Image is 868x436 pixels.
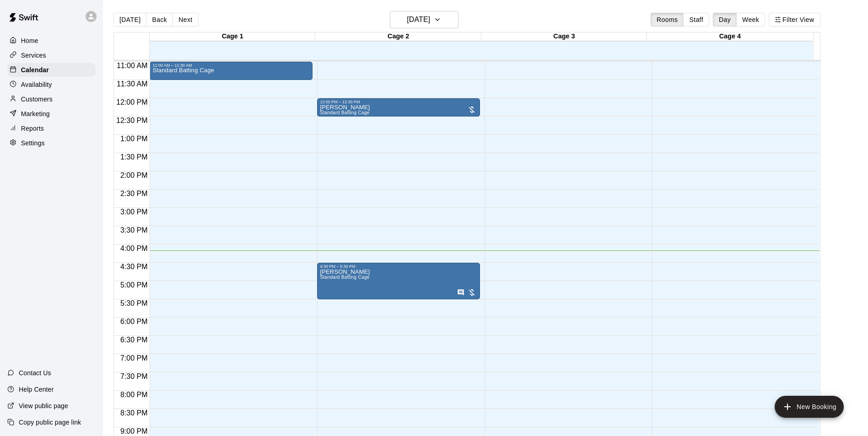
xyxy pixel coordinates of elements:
span: 5:30 PM [118,299,150,307]
span: 7:00 PM [118,354,150,362]
span: 4:00 PM [118,245,150,252]
button: Next [173,13,198,27]
div: 11:00 AM – 11:30 AM [152,63,310,68]
span: Standard Batting Cage [320,110,369,115]
p: Reports [21,124,44,133]
button: [DATE] [390,11,458,28]
button: Rooms [651,13,684,27]
span: 6:30 PM [118,336,150,344]
p: View public page [19,401,68,410]
a: Reports [7,122,96,135]
span: 3:00 PM [118,208,150,216]
span: 11:00 AM [114,62,150,69]
a: Customers [7,92,96,106]
a: Marketing [7,107,96,121]
div: 4:30 PM – 5:30 PM [320,264,477,269]
button: Filter View [769,13,820,27]
span: 1:30 PM [118,153,150,161]
p: Help Center [19,385,54,394]
div: 12:00 PM – 12:30 PM: Standard Batting Cage [317,98,480,117]
span: 2:30 PM [118,190,150,197]
p: Copy public page link [19,418,81,427]
div: Cage 1 [150,32,315,41]
span: 6:00 PM [118,318,150,325]
p: Calendar [21,65,49,74]
svg: Has notes [457,289,464,296]
a: Availability [7,78,96,91]
p: Settings [21,138,45,148]
span: 8:30 PM [118,409,150,417]
div: 11:00 AM – 11:30 AM: Standard Batting Cage [150,62,313,80]
span: 9:00 PM [118,427,150,435]
div: 4:30 PM – 5:30 PM: Standard Batting Cage [317,263,480,299]
p: Marketing [21,109,50,118]
a: Settings [7,136,96,150]
span: 3:30 PM [118,226,150,234]
p: Availability [21,80,52,89]
a: Services [7,48,96,62]
span: 4:30 PM [118,263,150,271]
span: 5:00 PM [118,281,150,289]
button: Staff [683,13,709,27]
p: Services [21,51,46,60]
div: Cage 2 [315,32,481,41]
a: Home [7,34,96,48]
div: Cage 3 [481,32,647,41]
h6: [DATE] [407,13,430,26]
span: Standard Batting Cage [320,275,369,280]
button: add [775,396,844,418]
span: 12:00 PM [114,98,150,106]
span: 7:30 PM [118,372,150,380]
button: Back [146,13,173,27]
p: Home [21,36,38,45]
span: 8:00 PM [118,391,150,399]
div: 12:00 PM – 12:30 PM [320,100,477,104]
p: Contact Us [19,368,51,378]
div: Cage 4 [647,32,813,41]
button: Day [713,13,737,27]
button: Week [736,13,765,27]
span: 11:30 AM [114,80,150,88]
a: Calendar [7,63,96,77]
button: [DATE] [113,13,146,27]
span: 1:00 PM [118,135,150,143]
span: 12:30 PM [114,117,150,124]
p: Customers [21,95,53,104]
span: 2:00 PM [118,171,150,179]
